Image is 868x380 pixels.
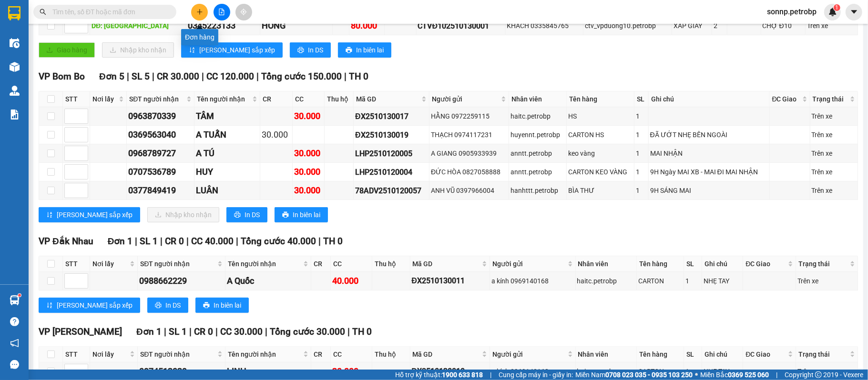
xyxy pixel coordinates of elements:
[491,366,574,377] div: a kính 0969140168
[155,302,162,310] span: printer
[262,128,291,141] div: 30.000
[218,9,225,15] span: file-add
[638,276,682,286] div: CARTON
[181,29,218,45] div: Đơn hàng
[356,94,419,104] span: Mã GD
[568,167,633,177] div: CARTON KEO VÀNG
[128,165,193,179] div: 0707536789
[354,163,429,181] td: LHP2510120004
[10,317,19,326] span: question-circle
[702,347,743,362] th: Ghi chú
[194,126,260,144] td: A TUẤN
[165,236,184,247] span: CR 0
[194,107,260,126] td: TÂM
[92,20,184,31] div: DĐ: [GEOGRAPHIC_DATA]
[203,302,210,310] span: printer
[294,147,323,160] div: 30.000
[225,272,311,290] td: A Quốc
[39,207,140,222] button: sort-ascending[PERSON_NAME] sắp xếp
[684,256,702,272] th: SL
[575,370,693,380] span: Miền Nam
[577,276,635,286] div: haitc.petrobp
[127,107,194,126] td: 0963870339
[568,130,633,140] div: CARTON HS
[262,19,331,32] div: HỒNG
[140,259,215,269] span: SĐT người nhận
[417,17,506,35] td: CTVĐ102510130001
[323,236,343,247] span: TH 0
[52,7,165,17] input: Tìm tên, số ĐT hoặc mã đơn
[18,294,21,297] sup: 1
[10,86,20,96] img: warehouse-icon
[127,163,194,181] td: 0707536789
[636,148,646,159] div: 1
[492,259,566,269] span: Người gửi
[355,166,428,178] div: LHP2510120004
[165,300,181,310] span: In DS
[352,326,372,337] span: TH 0
[490,370,491,380] span: |
[57,210,133,220] span: [PERSON_NAME] sắp xếp
[138,272,225,290] td: 0988662229
[511,167,565,177] div: anntt.petrobp
[649,91,770,107] th: Ghi chú
[197,94,250,104] span: Tên người nhận
[157,71,199,82] span: CR 30.000
[684,347,702,362] th: SL
[431,130,507,140] div: THẠCH 0974117231
[650,130,768,140] div: ĐÃ ƯỚT NHẸ BÊN NGOÀI
[261,71,342,82] span: Tổng cước 150.000
[92,94,117,104] span: Nơi lấy
[637,256,684,272] th: Tên hàng
[140,349,215,360] span: SĐT người nhận
[196,184,258,197] div: LUÂN
[290,42,331,58] button: printerIn DS
[850,8,858,16] span: caret-down
[127,181,194,200] td: 0377849419
[228,349,301,360] span: Tên người nhận
[492,349,566,360] span: Người gửi
[194,144,260,163] td: A TÚ
[349,71,368,82] span: TH 0
[585,20,670,31] div: ctv_vpduong10.petrobp
[191,4,208,20] button: plus
[507,20,582,31] div: KHÁCH 0335845765
[763,20,804,31] div: CHỢ Đ10
[196,128,258,141] div: A TUẤN
[129,94,184,104] span: SĐT người nhận
[311,347,331,362] th: CR
[195,298,249,313] button: printerIn biên lai
[147,298,188,313] button: printerIn DS
[332,365,371,378] div: 30.000
[63,91,90,107] th: STT
[636,167,646,177] div: 1
[431,148,507,159] div: A GIANG 0905933939
[10,110,20,120] img: solution-icon
[728,371,769,379] strong: 0369 525 060
[214,300,241,310] span: In biên lai
[636,185,646,196] div: 1
[410,272,490,290] td: ĐX2510130011
[331,347,373,362] th: CC
[714,20,725,31] div: 2
[10,38,20,48] img: warehouse-icon
[164,326,166,337] span: |
[812,167,856,177] div: Trên xe
[241,236,316,247] span: Tổng cước 40.000
[354,144,429,163] td: LHP2510120005
[282,211,289,219] span: printer
[372,256,410,272] th: Thu hộ
[256,71,259,82] span: |
[354,181,429,200] td: 78ADV2510120057
[127,71,129,82] span: |
[704,276,741,286] div: NHẸ TAY
[395,370,483,380] span: Hỗ trợ kỹ thuật:
[228,259,301,269] span: Tên người nhận
[294,184,323,197] div: 30.000
[828,8,837,16] img: icon-new-feature
[576,256,637,272] th: Nhân viên
[568,185,633,196] div: BÌA THƯ
[311,256,331,272] th: CR
[135,236,137,247] span: |
[355,110,428,122] div: ĐX2510130017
